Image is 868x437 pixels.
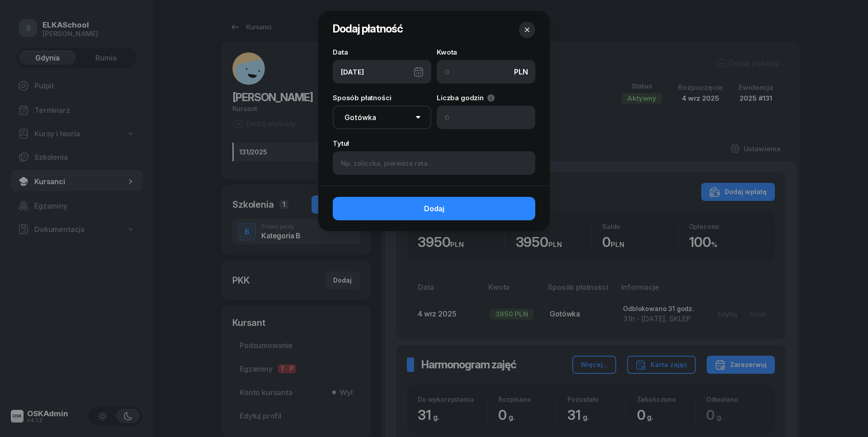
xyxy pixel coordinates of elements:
button: Dodaj [333,197,535,220]
span: Dodaj [424,205,444,213]
input: 0 [437,106,535,129]
input: Np. zaliczka, pierwsza rata... [333,151,535,175]
label: Liczba godzin [437,94,535,101]
span: Dodaj płatność [333,22,403,35]
input: 0 [437,60,535,84]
